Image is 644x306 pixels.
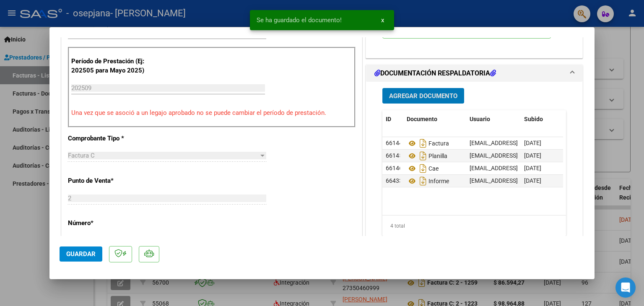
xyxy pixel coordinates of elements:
[386,116,391,122] span: ID
[386,165,402,171] span: 66146
[366,82,582,256] div: DOCUMENTACIÓN RESPALDATORIA
[382,88,464,104] button: Agregar Documento
[374,13,391,28] button: x
[418,137,428,150] i: Descargar documento
[418,149,428,163] i: Descargar documento
[407,116,437,122] span: Documento
[257,16,342,24] span: Se ha guardado el documento!
[68,134,154,143] p: Comprobante Tipo *
[60,246,102,262] button: Guardar
[68,176,154,186] p: Punto de Venta
[382,110,403,128] datatable-header-cell: ID
[386,140,402,146] span: 66144
[470,140,612,146] span: [EMAIL_ADDRESS][DOMAIN_NAME] - [PERSON_NAME]
[71,57,156,75] p: Período de Prestación (Ej: 202505 para Mayo 2025)
[71,108,352,118] p: Una vez que se asoció a un legajo aprobado no se puede cambiar el período de prestación.
[381,16,384,24] span: x
[418,174,428,188] i: Descargar documento
[68,218,154,228] p: Número
[524,116,543,122] span: Subido
[466,110,521,128] datatable-header-cell: Usuario
[524,152,541,159] span: [DATE]
[470,116,490,122] span: Usuario
[524,177,541,184] span: [DATE]
[382,215,566,236] div: 4 total
[563,110,605,128] datatable-header-cell: Acción
[386,177,402,184] span: 66433
[407,178,449,184] span: Informe
[407,165,439,172] span: Cae
[403,110,466,128] datatable-header-cell: Documento
[407,153,447,159] span: Planilla
[470,177,612,184] span: [EMAIL_ADDRESS][DOMAIN_NAME] - [PERSON_NAME]
[366,65,582,82] mat-expansion-panel-header: DOCUMENTACIÓN RESPALDATORIA
[386,152,402,159] span: 66145
[524,140,541,146] span: [DATE]
[68,152,95,159] span: Factura C
[407,140,449,147] span: Factura
[418,162,428,175] i: Descargar documento
[521,110,563,128] datatable-header-cell: Subido
[470,152,612,159] span: [EMAIL_ADDRESS][DOMAIN_NAME] - [PERSON_NAME]
[615,277,636,298] div: Open Intercom Messenger
[66,250,96,258] span: Guardar
[374,68,496,78] h1: DOCUMENTACIÓN RESPALDATORIA
[389,92,457,100] span: Agregar Documento
[470,165,612,171] span: [EMAIL_ADDRESS][DOMAIN_NAME] - [PERSON_NAME]
[524,165,541,171] span: [DATE]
